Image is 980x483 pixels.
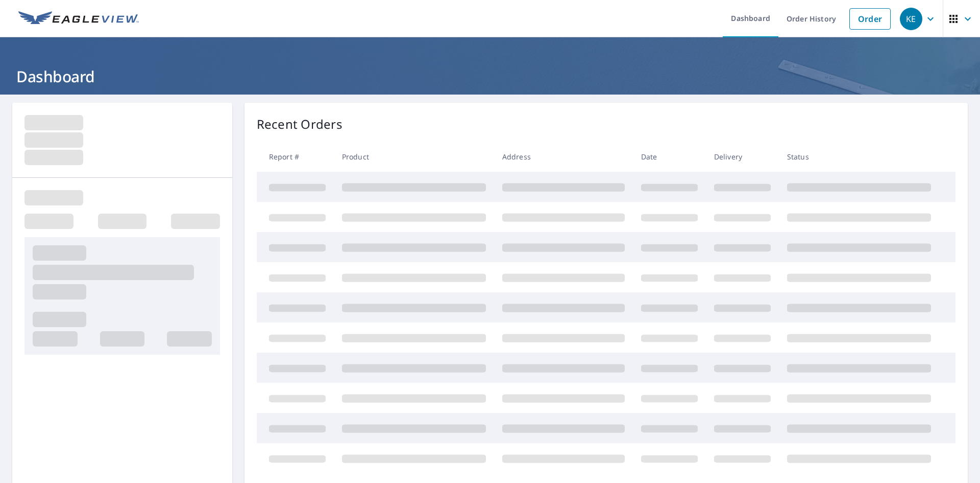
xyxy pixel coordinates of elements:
th: Delivery [706,142,779,172]
img: EV Logo [18,11,139,27]
th: Report # [257,142,334,172]
a: Order [849,8,891,30]
th: Product [334,142,494,172]
th: Status [779,142,939,172]
p: Recent Orders [257,115,342,133]
div: KE [900,8,922,30]
th: Address [494,142,633,172]
th: Date [633,142,706,172]
h1: Dashboard [12,66,968,87]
